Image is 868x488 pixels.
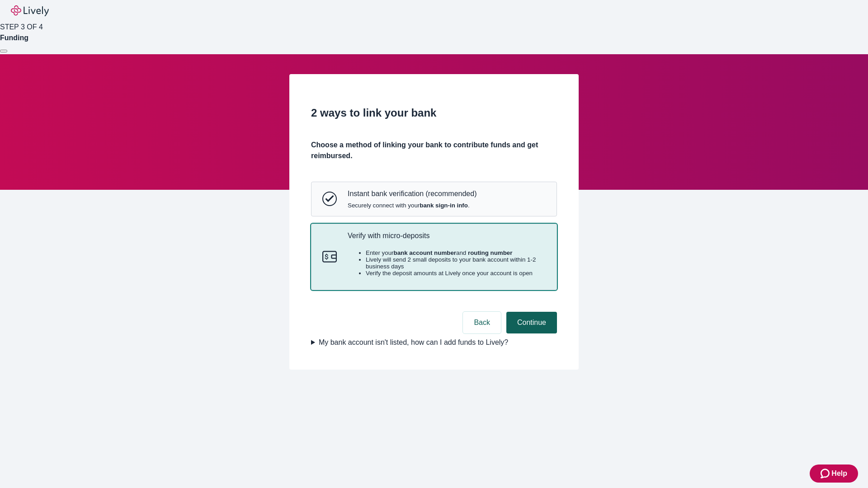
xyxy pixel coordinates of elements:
svg: Micro-deposits [322,249,337,264]
summary: My bank account isn't listed, how can I add funds to Lively? [311,337,557,348]
strong: routing number [468,249,512,256]
li: Lively will send 2 small deposits to your bank account within 1-2 business days [366,256,546,270]
svg: Instant bank verification [322,192,337,206]
svg: Zendesk support icon [821,468,831,479]
li: Verify the deposit amounts at Lively once your account is open [366,270,546,277]
h2: 2 ways to link your bank [311,105,557,121]
p: Instant bank verification (recommended) [348,189,476,198]
button: Micro-depositsVerify with micro-depositsEnter yourbank account numberand routing numberLively wil... [311,224,557,290]
p: Verify with micro-deposits [348,231,546,240]
button: Back [463,312,501,333]
span: Securely connect with your . [348,202,476,209]
img: Lively [11,5,49,16]
li: Enter your and [366,249,546,256]
button: Instant bank verificationInstant bank verification (recommended)Securely connect with yourbank si... [311,182,557,216]
button: Zendesk support iconHelp [810,465,858,483]
span: Help [831,468,847,479]
strong: bank sign-in info [420,202,468,209]
h4: Choose a method of linking your bank to contribute funds and get reimbursed. [311,140,557,161]
button: Continue [506,312,557,333]
strong: bank account number [394,249,457,256]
